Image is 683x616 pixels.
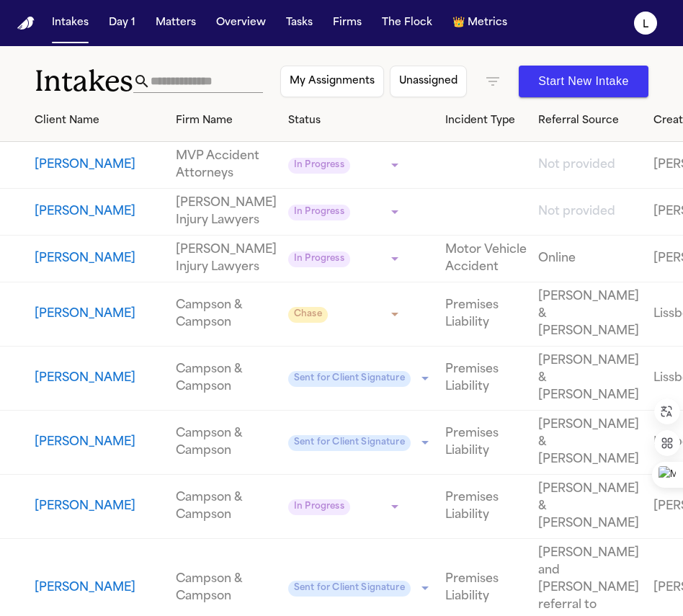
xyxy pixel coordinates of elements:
[176,195,277,229] a: View details for Brandon Chadwick
[445,241,527,276] a: View details for David Whatley
[176,489,277,524] a: View details for Maria Estela Ventura
[35,498,164,515] button: View details for Maria Estela Ventura
[538,203,642,220] a: View details for Brandon Chadwick
[150,10,202,36] button: Matters
[176,297,277,331] a: View details for Jennifer Isaac
[35,203,164,220] button: View details for Brandon Chadwick
[538,416,642,468] a: View details for Carmen Bencosme
[538,250,642,267] a: View details for David Whatley
[288,371,411,387] span: Sent for Client Signature
[538,159,615,171] span: Not provided
[288,499,350,515] span: In Progress
[288,578,434,598] div: Update intake status
[445,113,527,128] div: Incident Type
[46,10,94,36] button: Intakes
[288,202,403,222] div: Update intake status
[280,10,318,36] button: Tasks
[288,307,328,323] span: Chase
[35,370,164,387] button: View details for Carlos Rivera
[35,250,164,267] button: View details for David Whatley
[210,10,272,36] button: Overview
[445,571,527,605] a: View details for Elaine DiNicola
[327,10,367,36] button: Firms
[35,63,133,99] h1: Intakes
[390,66,467,97] button: Unassigned
[538,352,642,404] a: View details for Carlos Rivera
[538,481,642,532] a: View details for Maria Estela Ventura
[176,425,277,460] a: View details for Carmen Bencosme
[538,156,642,174] a: View details for Dontae Jones
[35,113,164,128] div: Client Name
[445,361,527,396] a: View details for Carlos Rivera
[288,435,411,451] span: Sent for Client Signature
[519,66,648,97] button: Start New Intake
[445,425,527,460] a: View details for Carmen Bencosme
[35,434,164,451] button: View details for Carmen Bencosme
[288,368,434,388] div: Update intake status
[176,113,277,128] div: Firm Name
[288,249,403,269] div: Update intake status
[17,17,35,30] a: Home
[538,206,615,218] span: Not provided
[447,10,513,36] button: crownMetrics
[288,496,403,517] div: Update intake status
[35,305,164,323] button: View details for Jennifer Isaac
[538,113,642,128] div: Referral Source
[445,489,527,524] a: View details for Maria Estela Ventura
[176,241,277,276] a: View details for David Whatley
[288,251,350,267] span: In Progress
[176,571,277,605] a: View details for Elaine DiNicola
[288,155,403,175] div: Update intake status
[288,158,350,174] span: In Progress
[288,304,403,324] div: Update intake status
[538,288,642,340] a: View details for Jennifer Isaac
[288,113,434,128] div: Status
[176,361,277,396] a: View details for Carlos Rivera
[17,17,35,30] img: Finch Logo
[103,10,141,36] button: Day 1
[35,156,164,174] button: View details for Dontae Jones
[280,66,384,97] button: My Assignments
[288,205,350,220] span: In Progress
[35,579,164,597] button: View details for Elaine DiNicola
[445,297,527,331] a: View details for Jennifer Isaac
[288,581,411,597] span: Sent for Client Signature
[176,148,277,182] a: View details for Dontae Jones
[288,432,434,452] div: Update intake status
[376,10,438,36] button: The Flock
